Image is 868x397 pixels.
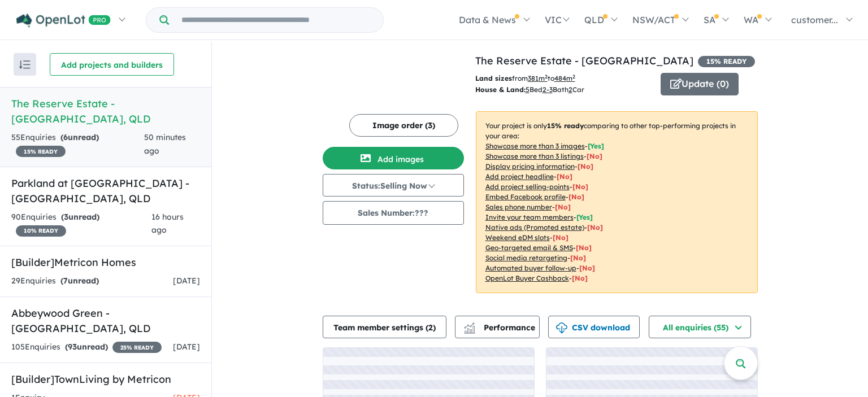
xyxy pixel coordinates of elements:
button: Update (0) [661,73,739,95]
span: 25 % READY [112,342,162,353]
img: download icon [556,322,567,334]
u: Display pricing information [485,162,575,171]
img: bar-chart.svg [464,326,475,333]
span: [ No ] [587,152,602,160]
span: 16 hours ago [151,212,184,235]
u: Invite your team members [485,213,574,221]
span: [No] [579,264,595,272]
span: [No] [576,243,592,252]
span: [No] [553,233,568,242]
span: Performance [466,322,535,333]
button: All enquiries (55) [649,316,751,338]
img: sort.svg [19,60,31,69]
p: Your project is only comparing to other top-performing projects in your area: - - - - - - - - - -... [476,111,758,293]
span: 10 % READY [16,225,66,237]
u: 484 m [554,74,575,82]
img: line-chart.svg [464,322,474,329]
u: Showcase more than 3 listings [485,152,584,160]
div: 55 Enquir ies [11,131,144,158]
button: CSV download [548,316,640,338]
span: [DATE] [173,276,200,286]
b: Land sizes [475,74,512,82]
span: [DATE] [173,342,200,352]
span: 6 [63,132,68,142]
h5: Parkland at [GEOGRAPHIC_DATA] - [GEOGRAPHIC_DATA] , QLD [11,176,200,206]
u: Sales phone number [485,203,552,211]
span: [ No ] [578,162,593,171]
a: The Reserve Estate - [GEOGRAPHIC_DATA] [475,54,693,67]
span: 15 % READY [698,56,755,67]
span: [ No ] [568,193,584,201]
u: Native ads (Promoted estate) [485,223,584,232]
button: Team member settings (2) [323,316,446,338]
button: Add projects and builders [50,53,174,76]
div: 29 Enquir ies [11,274,99,288]
sup: 2 [545,73,548,80]
h5: [Builder] Metricon Homes [11,255,200,270]
span: 2 [428,322,433,333]
u: 381 m [528,74,548,82]
u: Geo-targeted email & SMS [485,243,573,252]
img: Openlot PRO Logo White [16,14,111,28]
span: 7 [63,276,68,286]
span: customer... [791,14,838,25]
strong: ( unread) [65,342,108,352]
b: House & Land: [475,85,526,94]
span: 15 % READY [16,146,66,157]
span: [ No ] [557,172,572,181]
u: Add project headline [485,172,554,181]
span: to [548,74,575,82]
u: OpenLot Buyer Cashback [485,274,569,282]
span: [ No ] [555,203,571,211]
p: from [475,73,652,84]
strong: ( unread) [60,276,99,286]
span: 50 minutes ago [144,132,186,156]
h5: Abbeywood Green - [GEOGRAPHIC_DATA] , QLD [11,306,200,336]
sup: 2 [572,73,575,80]
span: 93 [68,342,77,352]
span: [ No ] [572,182,588,191]
span: [No] [587,223,603,232]
button: Image order (3) [349,114,458,137]
span: [ Yes ] [588,142,604,150]
button: Status:Selling Now [323,174,464,197]
u: Add project selling-points [485,182,570,191]
span: [ Yes ] [576,213,593,221]
h5: The Reserve Estate - [GEOGRAPHIC_DATA] , QLD [11,96,200,126]
u: Showcase more than 3 images [485,142,585,150]
div: 90 Enquir ies [11,211,151,238]
span: [No] [570,254,586,262]
u: Weekend eDM slots [485,233,550,242]
button: Sales Number:??? [323,201,464,225]
strong: ( unread) [60,132,99,142]
p: Bed Bath Car [475,84,652,95]
u: 2-3 [542,85,553,94]
button: Add images [323,147,464,169]
u: Embed Facebook profile [485,193,566,201]
h5: [Builder] TownLiving by Metricon [11,372,200,387]
span: [No] [572,274,588,282]
span: 3 [64,212,68,222]
u: Social media retargeting [485,254,567,262]
u: 5 [526,85,530,94]
b: 15 % ready [547,121,584,130]
div: 105 Enquir ies [11,341,162,354]
button: Performance [455,316,540,338]
u: 2 [568,85,572,94]
strong: ( unread) [61,212,99,222]
u: Automated buyer follow-up [485,264,576,272]
input: Try estate name, suburb, builder or developer [171,8,381,32]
